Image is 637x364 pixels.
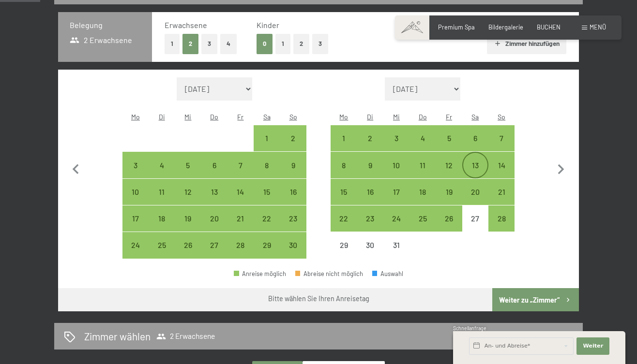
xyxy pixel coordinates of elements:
div: Wed Nov 19 2025 [175,205,201,232]
div: 27 [463,215,487,239]
div: Thu Dec 18 2025 [409,179,436,205]
div: Anreise möglich [201,152,227,178]
a: Bildergalerie [488,23,523,31]
div: Anreise möglich [357,205,383,232]
div: Tue Dec 23 2025 [357,205,383,232]
div: 5 [176,161,200,186]
div: Anreise möglich [462,179,488,205]
div: 26 [176,241,200,265]
div: Sun Dec 07 2025 [488,125,515,151]
div: Anreise möglich [254,152,280,178]
div: Fri Dec 12 2025 [436,152,462,178]
div: 20 [202,215,227,239]
h3: Belegung [70,20,140,30]
div: Anreise möglich [383,179,409,205]
div: 26 [437,215,461,239]
div: Anreise möglich [383,125,409,151]
div: Sun Dec 21 2025 [488,179,515,205]
div: 24 [384,215,409,239]
div: Wed Dec 03 2025 [383,125,409,151]
div: 9 [358,161,382,186]
div: 1 [332,134,356,159]
div: Sat Dec 13 2025 [462,152,488,178]
button: Zimmer hinzufügen [487,33,566,54]
div: 13 [202,188,227,212]
div: 30 [281,241,305,265]
abbr: Dienstag [159,113,165,121]
div: Thu Dec 11 2025 [409,152,436,178]
div: 3 [384,134,409,159]
div: 12 [176,188,200,212]
div: Anreise möglich [436,152,462,178]
div: Anreise möglich [280,232,306,258]
div: Mon Dec 15 2025 [331,179,357,205]
div: Anreise möglich [488,179,515,205]
div: Anreise möglich [488,205,515,232]
div: 14 [228,188,253,212]
div: Sun Dec 14 2025 [488,152,515,178]
div: Fri Nov 28 2025 [227,232,254,258]
div: 17 [123,215,148,239]
div: Sat Nov 22 2025 [254,205,280,232]
div: Anreise möglich [122,205,149,232]
div: Anreise möglich [175,205,201,232]
div: 25 [410,215,435,239]
a: Premium Spa [438,23,475,31]
div: 2 [281,134,305,159]
div: Anreise möglich [409,205,436,232]
div: Anreise möglich [254,179,280,205]
div: Tue Dec 30 2025 [357,232,383,258]
div: 9 [281,161,305,186]
div: Thu Nov 27 2025 [201,232,227,258]
div: 11 [150,188,174,212]
div: Fri Nov 21 2025 [227,205,254,232]
div: Anreise möglich [280,152,306,178]
abbr: Sonntag [498,113,505,121]
button: 2 [182,34,198,54]
div: 7 [228,161,253,186]
div: 12 [437,161,461,186]
span: Menü [590,23,606,31]
div: Anreise möglich [280,125,306,151]
div: Sat Nov 01 2025 [254,125,280,151]
div: Anreise möglich [234,271,286,277]
div: 16 [358,188,382,212]
div: 7 [489,134,514,159]
div: Anreise möglich [331,205,357,232]
abbr: Mittwoch [184,113,191,121]
div: Sat Nov 15 2025 [254,179,280,205]
div: Anreise möglich [175,232,201,258]
div: 6 [463,134,487,159]
div: 13 [463,161,487,186]
div: Anreise möglich [149,232,175,258]
div: Anreise möglich [227,205,254,232]
div: 8 [255,161,279,186]
abbr: Samstag [471,113,479,121]
div: Anreise möglich [122,179,149,205]
div: Sat Dec 27 2025 [462,205,488,232]
a: BUCHEN [537,23,561,31]
div: Auswahl [372,271,403,277]
div: 19 [176,215,200,239]
div: 20 [463,188,487,212]
button: Weiter zu „Zimmer“ [492,288,579,311]
div: Mon Dec 22 2025 [331,205,357,232]
div: 31 [384,241,409,265]
div: Anreise möglich [331,179,357,205]
div: Wed Nov 26 2025 [175,232,201,258]
div: 10 [384,161,409,186]
div: Anreise nicht möglich [357,232,383,258]
div: Wed Dec 10 2025 [383,152,409,178]
div: 16 [281,188,305,212]
div: Wed Dec 24 2025 [383,205,409,232]
div: Mon Dec 08 2025 [331,152,357,178]
div: Fri Dec 19 2025 [436,179,462,205]
div: Fri Nov 14 2025 [227,179,254,205]
div: 29 [332,241,356,265]
div: Anreise möglich [201,232,227,258]
div: 15 [255,188,279,212]
div: Anreise möglich [254,205,280,232]
div: Anreise möglich [280,205,306,232]
button: Vorheriger Monat [66,77,86,259]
